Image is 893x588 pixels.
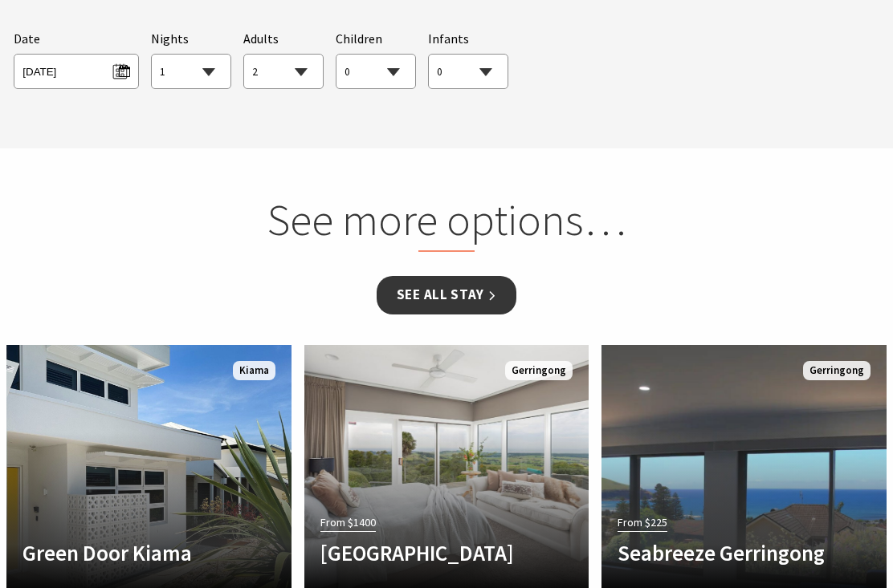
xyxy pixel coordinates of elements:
[14,29,138,89] div: Please choose your desired arrival date
[151,29,231,89] div: Choose a number of nights
[320,540,530,566] h4: [GEOGRAPHIC_DATA]
[618,513,667,532] span: From $225
[151,29,189,50] span: Nights
[336,30,382,47] span: Children
[22,540,232,566] h4: Green Door Kiama
[243,30,279,47] span: Adults
[505,361,573,381] span: Gerringong
[320,513,376,532] span: From $1400
[618,540,827,566] h4: Seabreeze Gerringong
[22,59,129,80] span: [DATE]
[233,361,275,381] span: Kiama
[164,193,729,253] h2: See more options…
[377,276,516,314] a: See all Stay
[14,30,40,47] span: Date
[428,30,469,47] span: Infants
[803,361,871,381] span: Gerringong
